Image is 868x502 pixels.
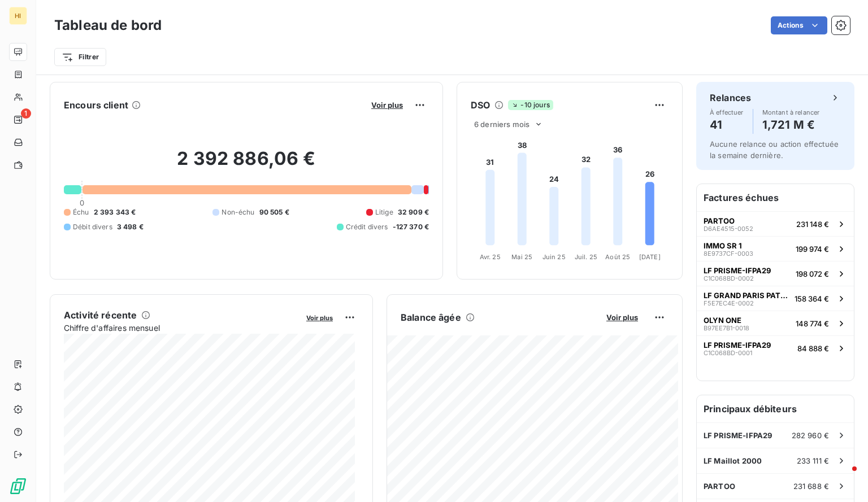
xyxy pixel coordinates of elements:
tspan: [DATE] [639,253,661,261]
span: LF GRAND PARIS PATRIMOINE - IFPA28 [704,291,790,300]
span: -10 jours [508,100,553,110]
button: LF PRISME-IFPA29C1C068BD-000184 888 € [697,335,854,360]
button: LF GRAND PARIS PATRIMOINE - IFPA28F5E7EC4E-0002158 364 € [697,286,854,311]
button: PARTOOD6AE4515-0052231 148 € [697,211,854,236]
span: 231 148 € [796,220,829,229]
span: 2 393 343 € [94,207,136,217]
span: -127 370 € [393,222,429,232]
span: PARTOO [704,216,735,225]
iframe: Intercom live chat [830,464,857,491]
button: Voir plus [603,312,641,322]
span: 3 498 € [117,222,144,232]
h6: DSO [471,98,490,112]
span: Aucune relance ou action effectuée la semaine dernière. [710,139,839,160]
span: OLYN ONE [704,316,741,325]
h6: Balance âgée [401,311,461,324]
span: IMMO SR 1 [704,241,742,250]
h4: 1,721 M € [762,116,820,134]
tspan: Août 25 [605,253,630,261]
span: C1C068BD-0002 [704,275,754,282]
span: 90 505 € [259,207,289,217]
div: HI [9,7,27,25]
span: LF PRISME-IFPA29 [704,431,772,440]
button: LF PRISME-IFPA29C1C068BD-0002198 072 € [697,261,854,286]
button: Actions [771,16,827,34]
tspan: Juin 25 [542,253,566,261]
span: Échu [73,207,89,217]
h2: 2 392 886,06 € [64,147,429,181]
button: Voir plus [368,100,406,110]
span: 1 [21,108,31,119]
span: Litige [375,207,393,217]
span: Voir plus [606,313,638,322]
h6: Encours client [64,98,128,112]
span: Voir plus [371,101,403,110]
button: Voir plus [303,312,336,322]
span: Non-échu [222,207,254,217]
span: 199 974 € [796,245,829,254]
span: 8E9737CF-0003 [704,250,753,257]
span: 282 960 € [792,431,829,440]
tspan: Juil. 25 [575,253,597,261]
h6: Activité récente [64,308,137,322]
span: C1C068BD-0001 [704,350,752,356]
span: PARTOO [704,482,735,491]
span: Crédit divers [346,222,388,232]
span: 233 111 € [797,456,829,465]
span: D6AE4515-0052 [704,225,753,232]
span: LF PRISME-IFPA29 [704,341,771,350]
tspan: Mai 25 [511,253,532,261]
h6: Relances [710,91,751,104]
span: LF Maillot 2000 [704,456,762,465]
span: Voir plus [306,314,333,322]
span: 6 derniers mois [474,120,530,129]
span: Débit divers [73,222,112,232]
span: 231 688 € [793,482,829,491]
img: Logo LeanPay [9,477,27,495]
tspan: Avr. 25 [480,253,501,261]
span: 84 888 € [797,344,829,353]
span: 0 [80,198,84,207]
h6: Principaux débiteurs [697,395,854,422]
span: 32 909 € [398,207,429,217]
span: 198 072 € [796,269,829,278]
button: OLYN ONEB97EE7B1-0018148 774 € [697,311,854,335]
button: Filtrer [54,48,106,66]
button: IMMO SR 18E9737CF-0003199 974 € [697,236,854,261]
h6: Factures échues [697,184,854,211]
span: Montant à relancer [762,109,820,116]
span: LF PRISME-IFPA29 [704,266,771,275]
h3: Tableau de bord [54,15,162,36]
span: 158 364 € [795,294,829,303]
h4: 41 [710,116,744,134]
span: B97EE7B1-0018 [704,325,749,331]
span: 148 774 € [796,319,829,328]
span: À effectuer [710,109,744,116]
span: Chiffre d'affaires mensuel [64,322,298,334]
span: F5E7EC4E-0002 [704,300,754,307]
